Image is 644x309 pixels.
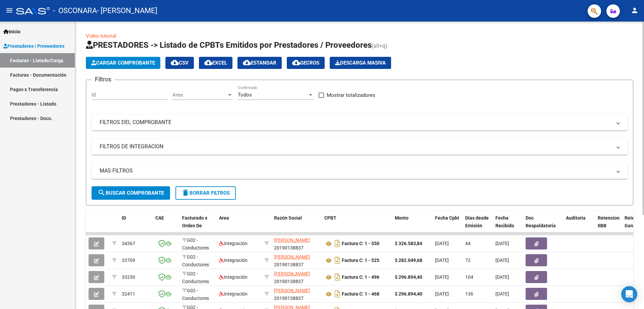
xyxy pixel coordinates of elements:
[333,288,342,299] i: Descargar documento
[335,60,386,66] span: Descarga Masiva
[292,60,319,66] span: Gecros
[219,291,248,297] span: Integración
[274,254,310,260] span: [PERSON_NAME]
[333,238,342,249] i: Descargar documento
[563,211,595,240] datatable-header-cell: Auditoria
[182,237,209,266] span: G02 - Conductores Navales Central
[98,189,106,197] mat-icon: search
[274,253,319,267] div: 20190138837
[199,57,232,69] button: EXCEL
[495,241,509,246] span: [DATE]
[238,92,252,98] span: Todos
[98,190,164,196] span: Buscar Comprobante
[395,258,422,263] strong: $ 282.049,68
[274,236,319,250] div: 20190138837
[274,215,302,221] span: Razón Social
[274,271,310,276] span: [PERSON_NAME]
[155,215,164,221] span: CAE
[271,211,322,240] datatable-header-cell: Razón Social
[171,59,179,67] mat-icon: cloud_download
[495,291,509,297] span: [DATE]
[204,60,227,66] span: EXCEL
[92,163,628,179] mat-expansion-panel-header: MAS FILTROS
[495,215,514,228] span: Fecha Recibido
[432,211,463,240] datatable-header-cell: Fecha Cpbt
[322,211,392,240] datatable-header-cell: CPBT
[86,57,160,69] button: Cargar Comprobante
[333,272,342,282] i: Descargar documento
[330,57,391,69] button: Descarga Masiva
[631,6,639,14] mat-icon: person
[342,275,379,280] strong: Factura C: 1 - 496
[392,211,432,240] datatable-header-cell: Monto
[493,211,523,240] datatable-header-cell: Fecha Recibido
[465,258,471,263] span: 72
[219,215,229,221] span: Area
[92,75,115,84] h3: Filtros
[465,274,473,280] span: 104
[171,60,189,66] span: CSV
[435,241,449,246] span: [DATE]
[100,119,611,126] mat-panel-title: FILTROS DEL COMPROBANTE
[122,215,126,221] span: ID
[165,57,194,69] button: CSV
[122,291,135,297] span: 32411
[3,42,64,50] span: Prestadores / Proveedores
[5,6,13,14] mat-icon: menu
[216,211,262,240] datatable-header-cell: Area
[395,291,422,297] strong: $ 296.894,40
[342,258,379,263] strong: Factura C: 1 - 525
[219,274,248,280] span: Integración
[324,215,336,221] span: CPBT
[204,59,212,67] mat-icon: cloud_download
[526,215,556,228] span: Doc Respaldatoria
[395,215,409,221] span: Monto
[495,258,509,263] span: [DATE]
[91,60,155,66] span: Cargar Comprobante
[395,241,422,246] strong: $ 326.583,84
[372,43,387,49] span: (alt+q)
[274,237,310,243] span: [PERSON_NAME]
[122,241,135,246] span: 34367
[463,211,493,240] datatable-header-cell: Días desde Emisión
[219,241,248,246] span: Integración
[435,258,449,263] span: [DATE]
[435,274,449,280] span: [DATE]
[598,215,620,228] span: Retencion IIBB
[53,3,97,18] span: - OSCONARA
[179,211,216,240] datatable-header-cell: Facturado x Orden De
[274,270,319,284] div: 20190138837
[182,215,207,228] span: Facturado x Orden De
[330,57,391,69] app-download-masive: Descarga masiva de comprobantes (adjuntos)
[342,292,379,297] strong: Factura C: 1 - 468
[465,241,471,246] span: 44
[395,274,422,280] strong: $ 296.894,40
[621,286,637,302] div: Open Intercom Messenger
[243,59,251,67] mat-icon: cloud_download
[219,258,248,263] span: Integración
[342,241,379,246] strong: Factura C: 1 - 550
[435,215,459,221] span: Fecha Cpbt
[274,287,319,301] div: 20190138837
[595,211,622,240] datatable-header-cell: Retencion IIBB
[122,274,135,280] span: 33230
[566,215,586,221] span: Auditoria
[181,190,230,196] span: Borrar Filtros
[465,215,489,228] span: Días desde Emisión
[172,92,227,98] span: Area
[182,271,209,299] span: G02 - Conductores Navales Central
[495,274,509,280] span: [DATE]
[100,143,611,150] mat-panel-title: FILTROS DE INTEGRACION
[292,59,300,67] mat-icon: cloud_download
[153,211,179,240] datatable-header-cell: CAE
[175,186,236,200] button: Borrar Filtros
[86,33,116,39] a: Video tutorial
[92,139,628,155] mat-expansion-panel-header: FILTROS DE INTEGRACION
[435,291,449,297] span: [DATE]
[92,186,170,200] button: Buscar Comprobante
[92,114,628,130] mat-expansion-panel-header: FILTROS DEL COMPROBANTE
[181,189,190,197] mat-icon: delete
[465,291,473,297] span: 136
[122,258,135,263] span: 33709
[182,254,209,282] span: G02 - Conductores Navales Central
